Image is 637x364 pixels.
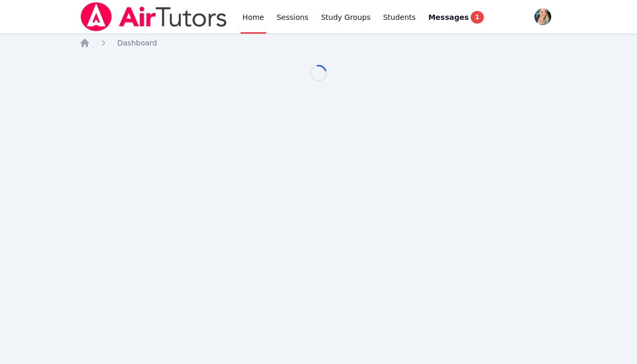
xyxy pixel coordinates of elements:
img: Air Tutors [79,2,227,31]
nav: Breadcrumb [79,38,558,48]
a: Dashboard [117,38,157,48]
span: 1 [471,11,483,24]
span: Messages [428,12,469,22]
span: Dashboard [117,39,157,47]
